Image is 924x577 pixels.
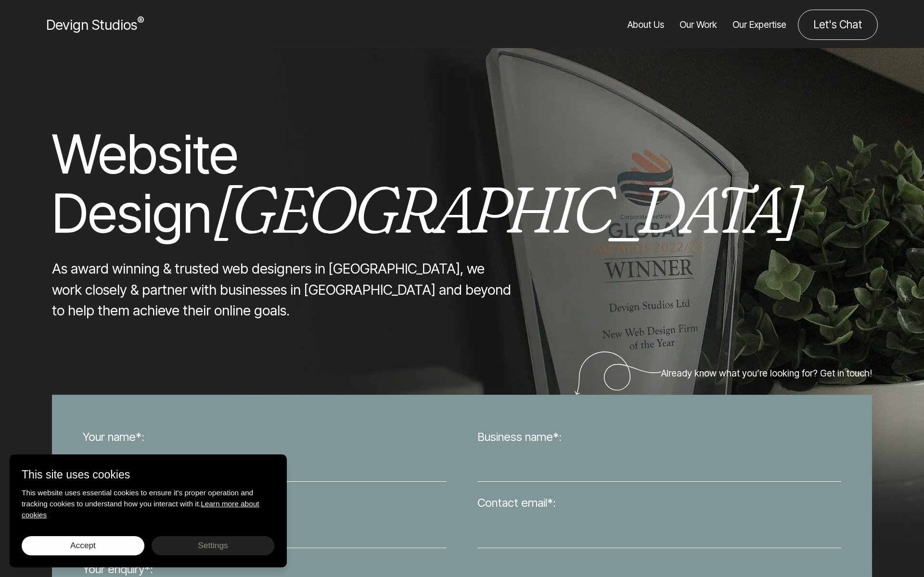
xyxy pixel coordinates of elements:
small: Already know what you’re looking for? Get in touch! [565,351,872,395]
button: Accept [22,536,144,555]
p: This site uses cookies [22,466,275,483]
a: About Us [628,10,664,40]
label: Business name*: [477,428,562,446]
a: Our Expertise [732,10,786,40]
h1: Website Design [52,125,517,243]
a: Contact us about your project [798,10,878,40]
label: Contact email*: [477,494,556,512]
span: Accept [70,540,96,550]
label: Your name*: [83,428,144,446]
sup: ® [137,14,144,27]
em: [GEOGRAPHIC_DATA] [212,170,800,249]
a: Our Work [680,10,717,40]
span: Settings [198,540,228,550]
button: Settings [152,536,274,555]
p: This website uses essential cookies to ensure it's proper operation and tracking cookies to under... [22,487,275,520]
a: Devign Studios® Homepage [46,14,144,35]
span: Devign Studios [46,16,144,33]
p: As award winning & trusted web designers in [GEOGRAPHIC_DATA], we work closely & partner with bus... [52,258,517,321]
